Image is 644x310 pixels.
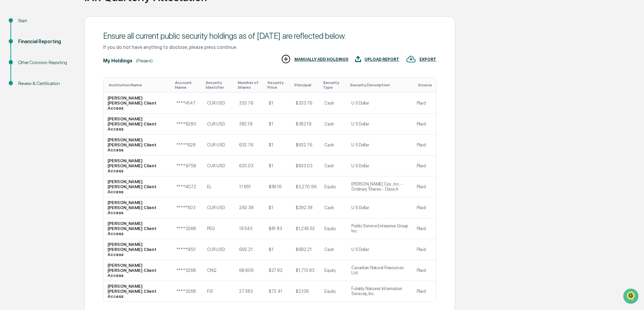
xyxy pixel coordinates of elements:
div: Toggle SortBy [238,80,262,90]
td: CNQ [203,260,235,281]
div: EXPORT [419,57,436,62]
a: 🗄️Attestations [46,82,86,94]
td: [PERSON_NAME] [PERSON_NAME] Client Access [104,281,172,302]
td: PEG [203,218,235,239]
div: Review & Certification [18,80,74,87]
td: 11.651 [235,176,265,197]
td: CUR:USD [203,156,235,176]
td: Cash [320,114,347,135]
td: 333.76 [235,93,265,114]
div: Toggle SortBy [294,83,318,87]
td: Plaid [413,197,436,218]
td: Plaid [413,176,436,197]
div: 🗄️ [49,86,54,91]
td: $1 [265,197,292,218]
td: Equity [320,260,347,281]
td: Equity [320,176,347,197]
img: EXPORT [406,54,416,64]
td: 382.19 [235,114,265,135]
td: Plaid [413,156,436,176]
p: How can we help? [7,14,123,25]
td: $1 [265,239,292,260]
td: Fidelity National Information Services, Inc. [347,281,413,302]
td: [PERSON_NAME] Cos., Inc. - Ordinary Shares - Class A [347,176,413,197]
td: Cash [320,156,347,176]
td: CUR:USD [203,114,235,135]
td: [PERSON_NAME] [PERSON_NAME] Client Access [104,239,172,260]
td: $692.21 [292,239,321,260]
td: Plaid [413,218,436,239]
td: Plaid [413,93,436,114]
td: CUR:USD [203,135,235,156]
td: Equity [320,281,347,302]
td: Plaid [413,135,436,156]
div: Toggle SortBy [109,83,170,87]
td: 18.543 [235,218,265,239]
td: Canadian Natural Resources Ltd. [347,260,413,281]
td: U S Dollar [347,93,413,114]
td: $633.03 [292,156,321,176]
td: [PERSON_NAME] [PERSON_NAME] Client Access [104,218,172,239]
td: FIS [203,281,235,302]
div: Other Common Reporting [18,59,74,66]
td: U S Dollar [347,239,413,260]
div: Toggle SortBy [175,80,201,90]
div: If you do not have anything to disclose, please press continue. [103,44,436,50]
div: Toggle SortBy [350,83,410,87]
td: 633.03 [235,156,265,176]
td: $3,270.96 [292,176,321,197]
td: 632.76 [235,135,265,156]
td: Cash [320,239,347,260]
td: [PERSON_NAME] [PERSON_NAME] Client Access [104,176,172,197]
td: $81.83 [265,218,292,239]
td: $292.38 [292,197,321,218]
td: $1 [265,156,292,176]
td: Equity [320,218,347,239]
div: My Holdings [103,58,133,63]
iframe: Open customer support [622,288,641,306]
td: $72.41 [265,281,292,302]
div: Toggle SortBy [206,80,232,90]
td: $56.16 [265,176,292,197]
img: 1746055101610-c473b297-6a78-478c-a979-82029cc54cd1 [7,52,19,64]
div: Start new chat [23,52,111,58]
td: [PERSON_NAME] [PERSON_NAME] Client Access [104,197,172,218]
td: U S Dollar [347,135,413,156]
td: Plaid [413,260,436,281]
img: MANUALLY ADD HOLDINGS [281,54,291,64]
td: CUR:USD [203,93,235,114]
div: MANUALLY ADD HOLDINGS [294,57,348,62]
a: Powered byPylon [48,114,82,119]
div: 🖐️ [7,86,12,91]
td: 68.606 [235,260,265,281]
td: Plaid [413,114,436,135]
div: Toggle SortBy [418,83,433,87]
td: $27.82 [265,260,292,281]
td: Cash [320,197,347,218]
td: $333.76 [292,93,321,114]
div: (Present) [136,58,153,63]
td: 27.383 [235,281,265,302]
span: Attestations [56,85,84,92]
td: [PERSON_NAME] [PERSON_NAME] Client Access [104,114,172,135]
td: Plaid [413,239,436,260]
td: $632.76 [292,135,321,156]
div: 🔎 [7,98,12,104]
td: Cash [320,135,347,156]
span: Preclearance [13,85,43,92]
td: U S Dollar [347,156,413,176]
td: EL [203,176,235,197]
td: Public Service Enterprise Group Inc. [347,218,413,239]
div: Start [18,17,74,24]
img: UPLOAD REPORT [355,54,361,64]
div: Financial Reporting [18,38,74,45]
td: Plaid [413,281,436,302]
td: Cash [320,93,347,114]
td: $1,245.52 [292,218,321,239]
td: U S Dollar [347,197,413,218]
td: $382.19 [292,114,321,135]
a: 🖐️Preclearance [4,82,46,94]
div: Ensure all current public security holdings as of [DATE] are reflected below. [103,31,436,41]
